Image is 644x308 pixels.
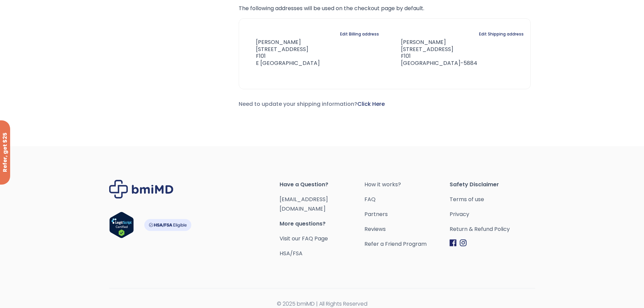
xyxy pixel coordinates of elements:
a: Partners [364,210,450,219]
img: Brand Logo [109,180,173,198]
a: Refer a Friend Program [364,239,450,249]
address: [PERSON_NAME] [STREET_ADDRESS] F101 [GEOGRAPHIC_DATA]-5884 [390,39,477,67]
a: Edit Billing address [340,29,379,39]
a: Terms of use [450,195,535,204]
img: HSA-FSA [144,219,191,231]
a: How it works? [364,180,450,189]
a: Privacy [450,210,535,219]
img: Instagram [460,239,467,246]
img: Verify Approval for www.bmimd.com [109,212,134,238]
a: Edit Shipping address [479,29,524,39]
p: The following addresses will be used on the checkout page by default. [239,4,531,13]
a: Visit our FAQ Page [280,235,328,242]
a: Verify LegitScript Approval for www.bmimd.com [109,212,134,241]
span: More questions? [280,219,365,229]
a: Click Here [357,100,385,108]
a: [EMAIL_ADDRESS][DOMAIN_NAME] [280,195,328,213]
a: Return & Refund Policy [450,224,535,234]
span: Safety Disclaimer [450,180,535,189]
span: Have a Question? [280,180,365,189]
span: Need to update your shipping information? [239,100,385,108]
a: Reviews [364,224,450,234]
img: Facebook [450,239,456,246]
a: FAQ [364,195,450,204]
address: [PERSON_NAME] [STREET_ADDRESS] F101 E [GEOGRAPHIC_DATA] [246,39,320,67]
a: HSA/FSA [280,250,303,257]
